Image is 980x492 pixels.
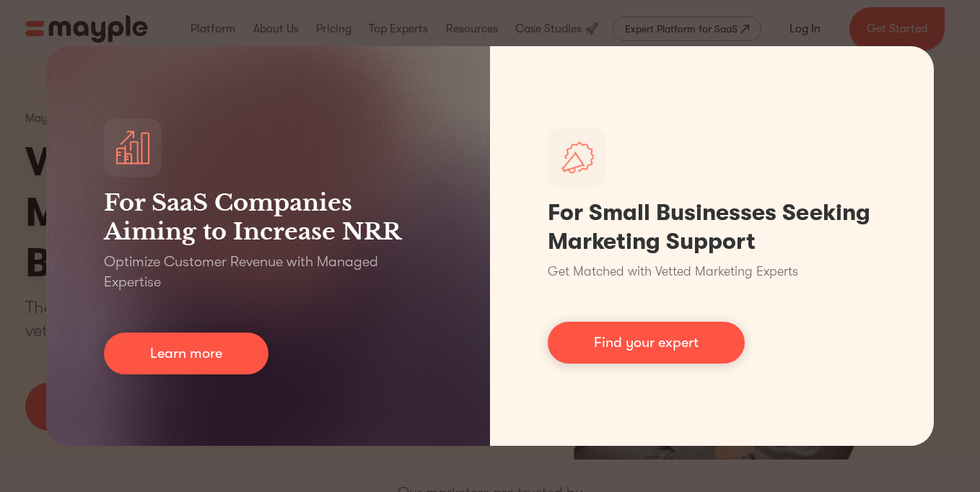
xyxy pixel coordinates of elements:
p: Optimize Customer Revenue with Managed Expertise [104,252,432,292]
a: Find your expert [548,322,745,364]
a: Learn more [104,333,268,374]
p: Get Matched with Vetted Marketing Experts [548,262,798,281]
h1: For Small Businesses Seeking Marketing Support [548,198,876,256]
h3: For SaaS Companies Aiming to Increase NRR [104,188,432,246]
